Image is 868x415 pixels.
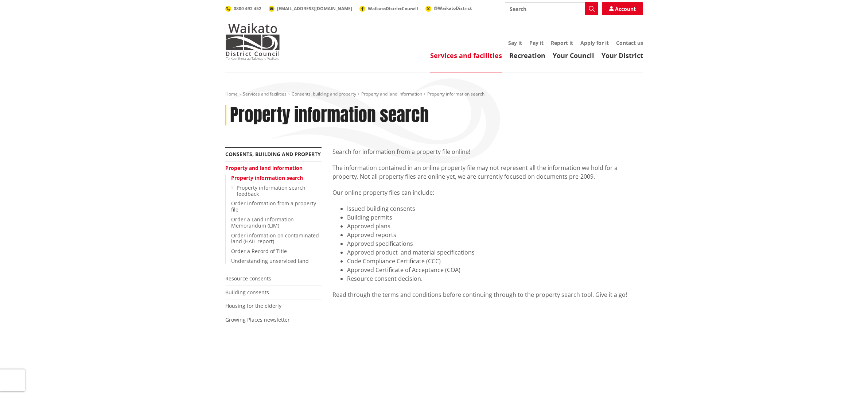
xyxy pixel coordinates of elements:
[231,216,294,229] a: Order a Land Information Memorandum (LIM)
[347,222,643,230] li: Approved plans
[347,265,643,274] li: Approved Certificate of Acceptance (COA)
[243,91,287,97] a: Services and facilities
[231,174,303,181] a: Property information search
[225,302,281,309] a: Housing for the elderly
[332,147,643,156] p: Search for information from a property file online!
[347,274,643,283] li: Resource consent decision.
[225,164,303,171] a: Property and land information
[508,39,522,46] a: Say it
[347,239,643,248] li: Approved specifications
[347,213,643,222] li: Building permits
[602,2,643,15] a: Account
[361,91,422,97] a: Property and land information
[551,39,573,46] a: Report it
[434,5,472,11] span: @WaikatoDistrict
[332,290,643,299] div: Read through the terms and conditions before continuing through to the property search tool. Give...
[225,91,643,97] nav: breadcrumb
[277,5,352,12] span: [EMAIL_ADDRESS][DOMAIN_NAME]
[237,184,305,197] a: Property information search feedback
[529,39,544,46] a: Pay it
[225,151,321,158] a: Consents, building and property
[347,230,643,239] li: Approved reports
[225,316,290,323] a: Growing Places newsletter
[231,232,319,245] a: Order information on contaminated land (HAIL report)
[225,23,280,60] img: Waikato District Council - Te Kaunihera aa Takiwaa o Waikato
[332,163,643,181] p: The information contained in an online property file may not represent all the information we hol...
[234,5,261,12] span: 0800 492 452
[230,105,429,126] h1: Property information search
[430,51,502,60] a: Services and facilities
[231,248,287,255] a: Order a Record of Title
[225,289,269,296] a: Building consents
[509,51,545,60] a: Recreation
[231,257,309,264] a: Understanding unserviced land
[225,5,261,12] a: 0800 492 452
[332,189,434,197] span: Our online property files can include:
[347,248,643,257] li: Approved product and material specifications
[368,5,418,12] span: WaikatoDistrictCouncil
[359,5,418,12] a: WaikatoDistrictCouncil
[347,257,643,265] li: Code Compliance Certificate (CCC)
[616,39,643,46] a: Contact us
[347,204,643,213] li: Issued building consents
[231,200,316,213] a: Order information from a property file
[425,5,472,11] a: @WaikatoDistrict
[225,91,238,97] a: Home
[269,5,352,12] a: [EMAIL_ADDRESS][DOMAIN_NAME]
[225,275,271,282] a: Resource consents
[553,51,594,60] a: Your Council
[427,91,484,97] span: Property information search
[580,39,609,46] a: Apply for it
[292,91,356,97] a: Consents, building and property
[602,51,643,60] a: Your District
[505,2,598,15] input: Search input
